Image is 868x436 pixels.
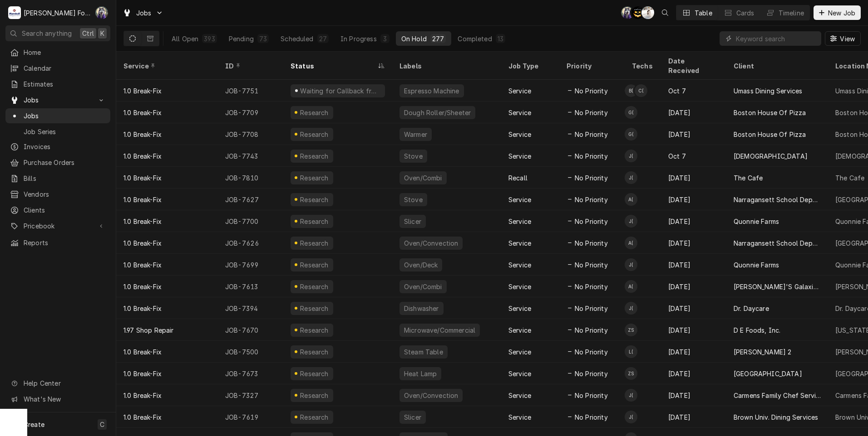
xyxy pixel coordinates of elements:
div: Cards [736,8,755,18]
div: J( [625,215,637,228]
div: Service [508,369,531,378]
div: 1.0 Break-Fix [123,195,162,204]
div: Marshall Food Equipment Service's Avatar [8,6,21,19]
span: No Priority [575,347,608,357]
span: Pricebook [24,221,92,231]
div: Jose DeMelo (37)'s Avatar [625,411,637,423]
span: View [838,34,857,44]
button: Search anythingCtrlK [5,25,110,41]
div: J( [625,258,637,271]
div: 1.0 Break-Fix [123,412,162,422]
div: 277 [432,34,444,44]
div: J( [625,302,637,315]
div: Research [299,304,330,313]
button: View [825,31,861,46]
div: Andy Christopoulos (121)'s Avatar [625,193,637,206]
span: No Priority [575,195,608,204]
div: [DATE] [661,210,726,232]
div: JOB-7700 [218,210,283,232]
div: Dr. Daycare [734,304,769,313]
div: Warmer [403,130,428,139]
div: Service [508,412,531,422]
div: Chris Murphy (103)'s Avatar [95,6,108,19]
div: 1.0 Break-Fix [123,369,162,378]
span: Help Center [24,378,105,388]
div: 1.0 Break-Fix [123,304,162,313]
a: Go to Jobs [5,92,110,107]
a: Home [5,45,110,60]
div: Service [508,391,531,400]
a: Jobs [5,108,110,123]
div: Research [299,108,330,117]
div: [PERSON_NAME] 2 [734,347,791,357]
div: Narragansett School Department [734,238,821,248]
div: Heat Lamp [403,369,438,378]
div: [DATE] [661,276,726,297]
div: J( [625,171,637,184]
div: Brett Haworth (129)'s Avatar [625,84,637,97]
div: A( [625,280,637,293]
a: Go to Help Center [5,376,110,391]
div: [GEOGRAPHIC_DATA] [734,369,802,378]
div: Date Received [668,56,717,75]
div: JOB-7670 [218,319,283,341]
div: All Open [172,34,198,44]
span: Reports [24,238,106,247]
span: Create [24,421,44,428]
div: Oct 7 [661,145,726,167]
span: New Job [826,8,857,18]
div: 1.0 Break-Fix [123,282,162,291]
div: J( [625,150,637,162]
div: Chris Murphy (103)'s Avatar [621,6,634,19]
div: Pending [229,34,254,44]
div: [DATE] [661,167,726,189]
div: Service [508,151,531,161]
span: Job Series [24,127,106,136]
span: No Priority [575,238,608,248]
div: Zz Pending No Schedule's Avatar [625,367,637,380]
div: James Lunney (128)'s Avatar [625,302,637,315]
a: Go to Jobs [119,5,167,20]
div: Research [299,282,330,291]
div: G( [625,128,637,140]
div: James Lunney (128)'s Avatar [625,389,637,402]
span: No Priority [575,130,608,139]
div: Adam Testa's Avatar [631,6,644,19]
div: D E Foods, Inc. [734,325,780,335]
div: Research [299,173,330,183]
span: Home [24,48,106,57]
div: Boston House Of Pizza [734,130,806,139]
div: Steam Table [403,347,444,357]
span: Bills [24,174,106,183]
div: L( [625,345,637,358]
div: JOB-7613 [218,276,283,297]
input: Keyword search [736,31,817,46]
div: 3 [382,34,388,44]
div: [PERSON_NAME] Food Equipment Service [24,8,90,18]
div: Microwave/Commercial [403,325,476,335]
div: JOB-7500 [218,341,283,363]
button: Open search [658,5,672,20]
div: Service [508,217,531,226]
div: Research [299,238,330,248]
div: JOB-7327 [218,384,283,406]
div: Andy Christopoulos (121)'s Avatar [625,237,637,249]
div: Quonnie Farms [734,260,779,270]
div: Luis (54)'s Avatar [625,345,637,358]
div: JOB-7394 [218,297,283,319]
div: 1.0 Break-Fix [123,238,162,248]
div: Service [123,61,209,71]
a: Purchase Orders [5,155,110,170]
div: Waiting for Callback from MFG [299,86,381,96]
span: No Priority [575,173,608,183]
div: Oven/Convection [403,238,459,248]
div: K( [641,6,654,19]
div: Chris Branca (99)'s Avatar [635,84,647,97]
div: A( [625,193,637,206]
div: Andy Christopoulos (121)'s Avatar [625,280,637,293]
div: [DATE] [661,384,726,406]
div: ZS [625,367,637,380]
div: Oven/Deck [403,260,439,270]
span: No Priority [575,282,608,291]
div: The Cafe [835,173,864,183]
